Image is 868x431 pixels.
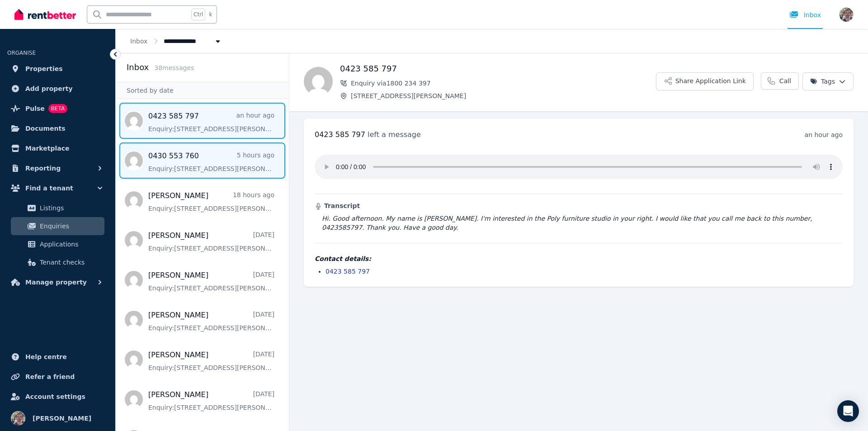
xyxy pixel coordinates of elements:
[7,348,108,366] a: Help centre
[368,130,421,139] span: left a message
[656,72,754,90] button: Share Application Link
[11,253,104,271] a: Tenant checks
[7,368,108,386] a: Refer a friend
[40,257,101,268] span: Tenant checks
[148,111,274,133] a: 0423 585 797an hour agoEnquiry:[STREET_ADDRESS][PERSON_NAME].
[25,103,45,114] span: Pulse
[7,60,108,78] a: Properties
[25,391,85,402] span: Account settings
[25,63,63,74] span: Properties
[148,190,274,213] a: [PERSON_NAME]18 hours agoEnquiry:[STREET_ADDRESS][PERSON_NAME].
[11,235,104,253] a: Applications
[116,82,289,99] div: Sorted by date
[116,29,237,53] nav: Breadcrumb
[127,61,149,74] h2: Inbox
[40,203,101,213] span: Listings
[351,91,656,100] span: [STREET_ADDRESS][PERSON_NAME]
[7,139,108,157] a: Marketplace
[25,183,73,194] span: Find a tenant
[761,72,799,90] a: Call
[48,104,67,113] span: BETA
[351,79,656,88] span: Enquiry via 1800 234 397
[805,131,843,138] time: an hour ago
[33,413,91,424] span: [PERSON_NAME]
[25,143,69,154] span: Marketplace
[779,76,791,85] span: Call
[837,400,859,422] div: Open Intercom Messenger
[315,201,843,210] h3: Transcript
[7,99,108,118] a: PulseBETA
[7,80,108,98] a: Add property
[802,72,854,90] button: Tags
[25,351,67,362] span: Help centre
[325,268,370,275] a: 0423 585 797
[14,8,76,21] img: RentBetter
[789,10,821,19] div: Inbox
[209,11,212,18] span: k
[315,130,365,139] span: 0423 585 797
[315,214,843,232] blockquote: Hi. Good afternoon. My name is [PERSON_NAME]. I'm interested in the Poly furniture studio in your...
[148,230,274,253] a: [PERSON_NAME][DATE]Enquiry:[STREET_ADDRESS][PERSON_NAME].
[148,151,274,173] a: 0430 553 7605 hours agoEnquiry:[STREET_ADDRESS][PERSON_NAME].
[148,350,274,372] a: [PERSON_NAME][DATE]Enquiry:[STREET_ADDRESS][PERSON_NAME].
[11,411,25,426] img: Roustam Akhmetov
[340,62,656,75] h1: 0423 585 797
[25,83,73,94] span: Add property
[7,50,36,56] span: ORGANISE
[191,9,205,20] span: Ctrl
[315,254,843,263] h4: Contact details:
[7,179,108,197] button: Find a tenant
[130,38,147,45] a: Inbox
[7,273,108,291] button: Manage property
[7,119,108,137] a: Documents
[7,388,108,406] a: Account settings
[148,389,274,412] a: [PERSON_NAME][DATE]Enquiry:[STREET_ADDRESS][PERSON_NAME].
[25,371,75,382] span: Refer a friend
[154,64,194,71] span: 38 message s
[40,221,101,232] span: Enquiries
[25,163,61,174] span: Reporting
[40,239,101,250] span: Applications
[148,270,274,293] a: [PERSON_NAME][DATE]Enquiry:[STREET_ADDRESS][PERSON_NAME].
[304,67,333,96] img: 0423 585 797
[810,77,835,86] span: Tags
[7,159,108,177] button: Reporting
[11,199,104,217] a: Listings
[11,217,104,235] a: Enquiries
[25,277,87,288] span: Manage property
[148,310,274,332] a: [PERSON_NAME][DATE]Enquiry:[STREET_ADDRESS][PERSON_NAME].
[25,123,66,134] span: Documents
[839,7,854,22] img: Roustam Akhmetov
